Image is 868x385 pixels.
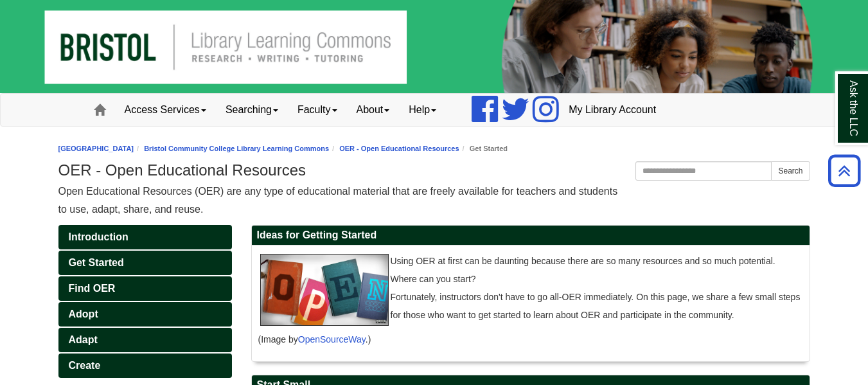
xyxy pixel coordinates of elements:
h2: Ideas for Getting Started [252,226,810,246]
a: Get Started [58,251,232,275]
h1: OER - Open Educational Resources [58,161,810,179]
span: (Image by .) [258,334,371,345]
span: Get Started [69,257,124,268]
a: Searching [216,94,288,126]
span: Adapt [69,334,98,345]
span: Create [69,360,101,371]
a: [GEOGRAPHIC_DATA] [58,145,134,152]
a: Bristol Community College Library Learning Commons [144,145,329,152]
a: Access Services [115,94,216,126]
a: Adopt [58,302,232,327]
a: Help [399,94,446,126]
span: Introduction [69,231,128,242]
nav: breadcrumb [58,143,810,155]
a: Introduction [58,225,232,249]
span: Using OER at first can be daunting because there are so many resources and so much potential. Whe... [391,256,801,320]
span: Adopt [69,309,98,319]
img: open [260,254,389,326]
button: Search [771,161,810,181]
a: Back to Top [824,162,865,179]
a: Find OER [58,276,232,301]
a: Adapt [58,328,232,352]
span: Find OER [69,283,116,294]
li: Get Started [459,143,508,155]
a: My Library Account [559,94,666,126]
a: Faculty [288,94,347,126]
a: OER - Open Educational Resources [339,145,459,152]
a: About [347,94,400,126]
a: Create [58,354,232,378]
span: Open Educational Resources (OER) are any type of educational material that are freely available f... [58,186,618,215]
a: OpenSourceWay [298,334,366,345]
div: Guide Pages [58,225,232,378]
